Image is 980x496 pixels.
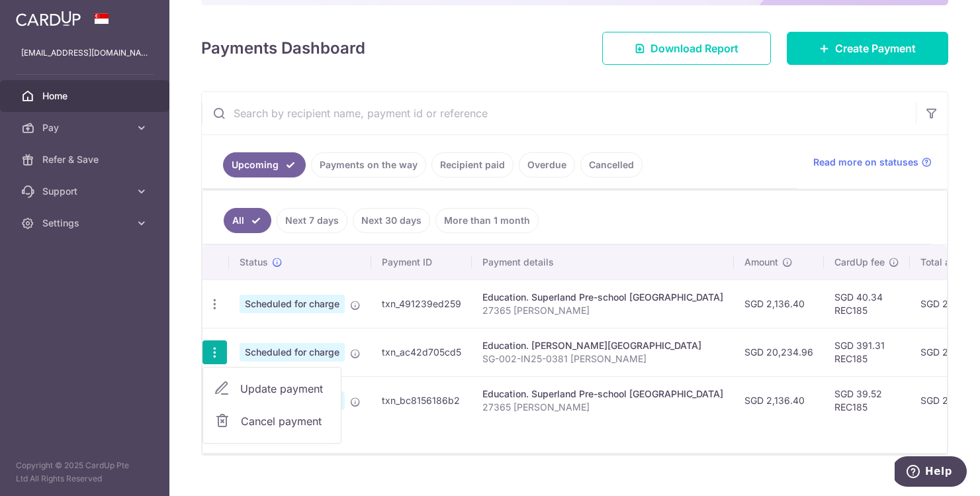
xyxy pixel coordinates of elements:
div: Education. Superland Pre-school [GEOGRAPHIC_DATA] [482,387,723,401]
td: SGD 391.31 REC185 [824,328,910,376]
a: Read more on statuses [813,156,932,169]
img: CardUp [16,11,81,26]
a: Next 30 days [353,208,430,233]
a: Overdue [519,152,575,177]
input: Search by recipient name, payment id or reference [202,92,916,134]
td: txn_bc8156186b2 [371,376,472,424]
span: Total amt. [920,256,964,269]
a: Next 7 days [277,208,347,233]
a: Download Report [602,32,771,65]
a: All [224,208,271,233]
p: [EMAIL_ADDRESS][DOMAIN_NAME] [21,46,148,60]
span: Amount [744,256,778,269]
td: txn_491239ed259 [371,279,472,328]
td: SGD 39.52 REC185 [824,376,910,424]
span: Support [42,185,130,198]
span: Pay [42,121,130,134]
p: SG-002-IN25-0381 [PERSON_NAME] [482,352,723,366]
h4: Payments Dashboard [201,36,365,60]
a: Upcoming [223,152,306,177]
span: Home [42,89,130,103]
td: txn_ac42d705cd5 [371,328,472,376]
a: Cancelled [580,152,643,177]
th: Payment ID [371,245,472,279]
span: Read more on statuses [813,156,918,169]
span: Create Payment [835,40,916,56]
iframe: Opens a widget where you can find more information [895,456,967,489]
span: Download Report [650,40,738,56]
div: Education. [PERSON_NAME][GEOGRAPHIC_DATA] [482,339,723,352]
td: SGD 2,136.40 [734,279,824,328]
a: Payments on the way [311,152,426,177]
span: CardUp fee [834,256,885,269]
th: Payment details [472,245,734,279]
p: 27365 [PERSON_NAME] [482,401,723,414]
td: SGD 40.34 REC185 [824,279,910,328]
td: SGD 20,234.96 [734,328,824,376]
a: More than 1 month [435,208,539,233]
span: Scheduled for charge [240,295,345,313]
span: Scheduled for charge [240,343,345,362]
span: Refer & Save [42,153,130,166]
p: 27365 [PERSON_NAME] [482,304,723,317]
span: Settings [42,217,130,230]
span: Status [240,256,268,269]
div: Education. Superland Pre-school [GEOGRAPHIC_DATA] [482,291,723,304]
td: SGD 2,136.40 [734,376,824,424]
a: Recipient paid [431,152,513,177]
a: Create Payment [787,32,948,65]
